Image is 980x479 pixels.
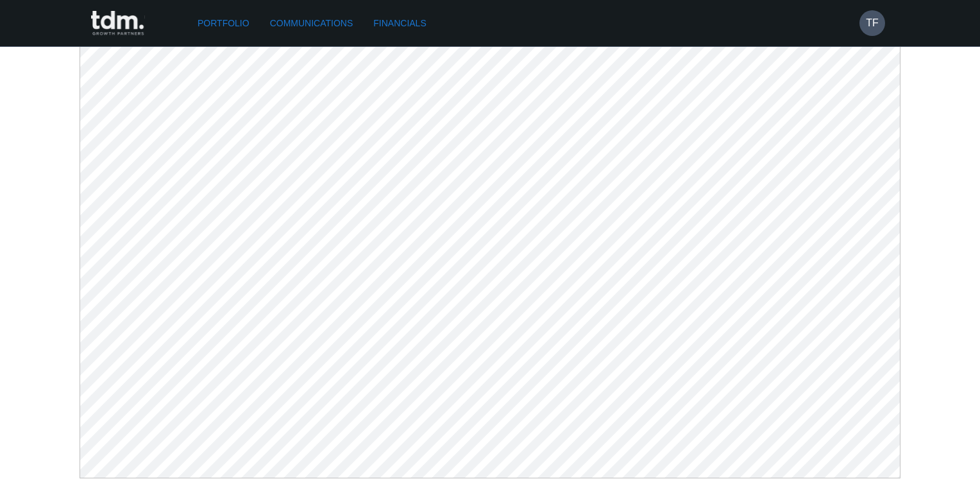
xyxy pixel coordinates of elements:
img: desktop-pdf [80,46,900,478]
button: TF [859,10,885,36]
a: Communications [265,12,359,35]
a: Portfolio [192,12,255,35]
h6: TF [866,15,879,31]
a: Financials [368,12,431,35]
